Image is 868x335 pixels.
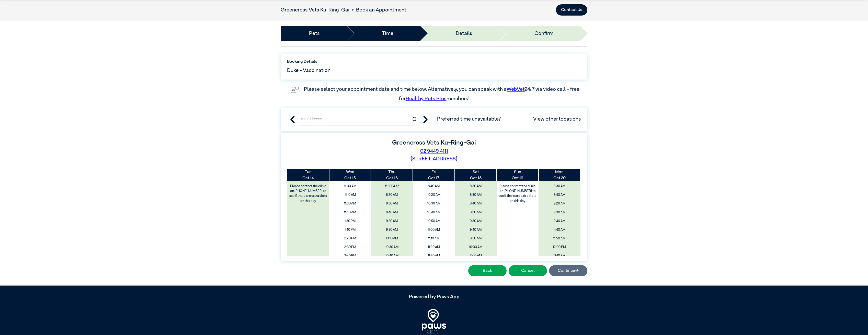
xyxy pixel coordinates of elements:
[420,149,448,154] a: 02 9449 4111
[456,243,495,251] span: 10:00 AM
[456,191,495,199] span: 8:30 AM
[281,6,406,14] nav: breadcrumb
[415,183,453,190] span: 8:40 AM
[331,226,369,234] span: 1:40 PM
[287,67,330,74] span: Duke - Vaccination
[287,169,329,181] th: Oct 14
[349,6,406,14] li: Book an Appointment
[331,217,369,225] span: 1:30 PM
[382,30,393,37] a: Time
[415,235,453,242] span: 11:10 AM
[331,252,369,260] span: 2:40 PM
[331,235,369,242] span: 2:20 PM
[497,169,539,181] th: Oct 19
[422,309,446,334] img: PawsApp
[329,169,371,181] th: Oct 15
[331,243,369,251] span: 2:30 PM
[540,252,579,260] span: 12:10 PM
[415,243,453,251] span: 11:20 AM
[309,30,320,37] a: Pets
[540,243,579,251] span: 12:00 PM
[540,235,579,242] span: 11:50 AM
[415,209,453,216] span: 10:40 AM
[468,265,507,276] button: Back
[540,209,579,216] span: 9:30 AM
[304,87,580,101] label: Please select your appointment date and time below. Alternatively, you can speak with a 24/7 via ...
[456,183,495,190] span: 8:20 AM
[411,156,457,161] a: [STREET_ADDRESS]
[406,96,447,101] a: Healthy Pets Plus
[456,217,495,225] span: 9:30 AM
[539,169,580,181] th: Oct 20
[392,140,476,146] label: Greencross Vets Ku-Ring-Gai
[331,200,369,207] span: 11:30 AM
[456,200,495,207] span: 8:40 AM
[509,265,547,276] button: Cancel
[456,235,495,242] span: 9:50 AM
[456,226,495,234] span: 9:40 AM
[415,191,453,199] span: 10:20 AM
[373,217,411,225] span: 9:20 AM
[456,252,495,260] span: 10:10 AM
[413,169,455,181] th: Oct 17
[540,183,579,190] span: 8:30 AM
[415,217,453,225] span: 10:50 AM
[373,200,411,207] span: 8:30 AM
[373,252,411,260] span: 10:40 AM
[540,217,579,225] span: 9:40 AM
[373,209,411,216] span: 8:40 AM
[540,191,579,199] span: 8:40 AM
[287,59,581,65] label: Booking Details
[371,169,413,181] th: Oct 16
[288,183,329,205] label: Please contact the clinic on [PHONE_NUMBER] to see if there are extra slots on this day
[367,182,417,191] span: 8:10 AM
[497,183,538,205] label: Please contact the clinic on [PHONE_NUMBER] to see if there are extra slots on this day
[540,226,579,234] span: 11:40 AM
[373,243,411,251] span: 10:30 AM
[556,4,587,16] button: Contact Us
[533,115,581,123] a: View other locations
[415,226,453,234] span: 11:00 AM
[289,85,301,95] img: vet
[331,191,369,199] span: 11:10 AM
[455,169,497,181] th: Oct 18
[373,235,411,242] span: 10:10 AM
[437,115,581,123] span: Preferred time unavailable?
[415,200,453,207] span: 10:30 AM
[281,7,349,12] a: Greencross Vets Ku-Ring-Gai
[331,209,369,216] span: 11:40 AM
[373,226,411,234] span: 9:30 AM
[281,294,587,300] h5: Powered by Paws App
[507,87,525,92] a: WebVet
[331,183,369,190] span: 11:00 AM
[373,191,411,199] span: 8:20 AM
[456,209,495,216] span: 9:20 AM
[540,200,579,207] span: 9:20 AM
[415,252,453,260] span: 11:30 AM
